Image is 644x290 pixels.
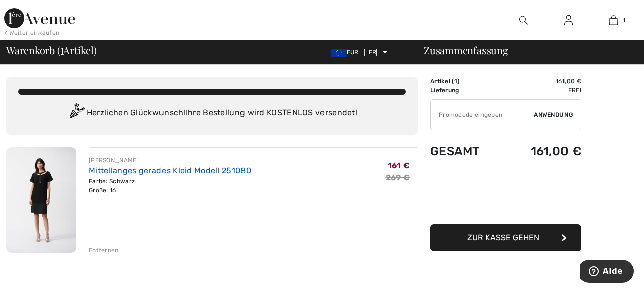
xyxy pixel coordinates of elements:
font: 1 [623,17,625,24]
font: Größe: 16 [89,187,116,194]
img: Forschung [519,14,528,26]
font: ) [457,78,459,85]
input: Aktionscode [431,100,534,130]
font: < Weiter einkaufen [4,29,59,36]
font: Zur Kasse gehen [467,233,539,242]
img: 1. Allee [4,8,75,28]
a: Mittellanges gerades Kleid Modell 251080 [89,166,251,175]
img: Mein Warenkorb [609,14,618,26]
font: 1 [454,78,457,85]
font: Artikel ( [430,78,454,85]
img: Euro [331,49,347,57]
font: Gesamt [430,144,480,158]
font: 269 ​​€ [386,173,410,182]
font: 1 [60,40,64,58]
font: Herzlichen Glückwunsch! [87,108,186,117]
iframe: Es gibt ein Widget, und Sie können weitere Informationen finden [580,260,634,285]
font: Ihre Bestellung wird KOSTENLOS versendet! [186,108,357,117]
a: 1 [591,14,635,26]
iframe: PayPal [430,168,581,221]
font: Farbe: Schwarz [89,178,135,185]
font: [PERSON_NAME] [89,157,139,164]
font: Lieferung [430,87,459,94]
font: 161,00 € [531,144,581,158]
img: Meine Informationen [564,14,573,26]
font: EUR [347,49,359,56]
font: Warenkorb ( [6,43,60,57]
a: Einloggen [556,14,581,27]
font: FR [369,49,377,56]
font: 161,00 € [556,78,581,85]
font: 161 € [388,161,410,170]
font: Entfernen [89,247,119,254]
font: Zusammenfassung [424,43,508,57]
img: Mittellanges gerades Kleid Modell 251080 [6,147,76,253]
img: Congratulation2.svg [66,103,87,123]
font: Anwendung [534,111,573,118]
font: Frei [568,87,581,94]
font: Artikel) [63,43,96,57]
button: Zur Kasse gehen [430,224,581,251]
